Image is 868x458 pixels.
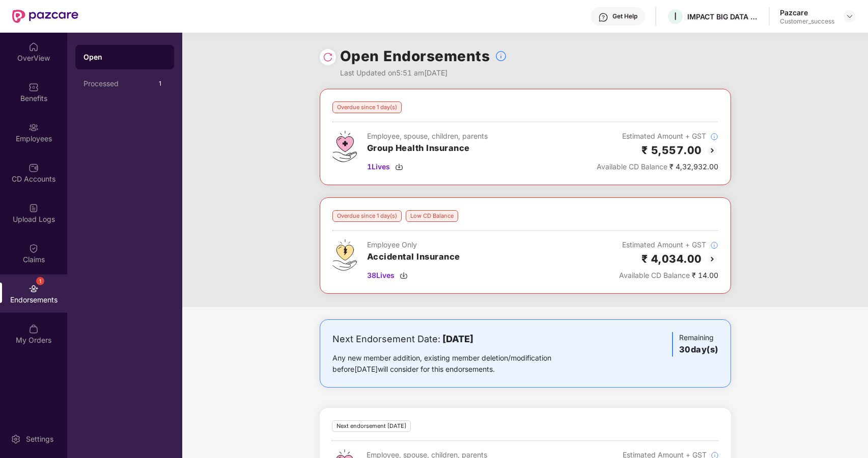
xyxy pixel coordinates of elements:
[598,12,608,22] img: svg+xml;base64,PHN2ZyBpZD0iSGVscC0zMngzMiIgeG1sbnM9Imh0dHA6Ly93d3cudzMub3JnLzIwMDAvc3ZnIiB3aWR0aD...
[29,122,39,133] img: svg+xml;base64,PHN2ZyBpZD0iRW1wbG95ZWVzIiB4bWxucz0iaHR0cDovL3d3dy53My5vcmcvMjAwMC9zdmciIHdpZHRoPS...
[29,163,39,173] img: svg+xml;base64,PHN2ZyBpZD0iQ0RfQWNjb3VudHMiIGRhdGEtbmFtZT0iQ0QgQWNjb3VudHMiIHhtbG5zPSJodHRwOi8vd3...
[780,8,834,17] div: Pazcare
[597,131,718,142] div: Estimated Amount + GST
[367,142,488,155] h3: Group Health Insurance
[332,131,357,162] img: svg+xml;base64,PHN2ZyB4bWxucz0iaHR0cDovL3d3dy53My5vcmcvMjAwMC9zdmciIHdpZHRoPSI0Ny43MTQiIGhlaWdodD...
[340,45,490,67] h1: Open Endorsements
[29,42,39,52] img: svg+xml;base64,PHN2ZyBpZD0iSG9tZSIgeG1sbnM9Imh0dHA6Ly93d3cudzMub3JnLzIwMDAvc3ZnIiB3aWR0aD0iMjAiIG...
[332,420,411,432] div: Next endorsement [DATE]
[323,52,333,62] img: svg+xml;base64,PHN2ZyBpZD0iUmVsb2FkLTMyeDMyIiB4bWxucz0iaHR0cDovL3d3dy53My5vcmcvMjAwMC9zdmciIHdpZH...
[367,270,395,281] span: 38 Lives
[687,12,759,21] div: IMPACT BIG DATA ANALYSIS PRIVATE LIMITED
[780,17,834,26] div: Customer_success
[710,241,718,249] img: svg+xml;base64,PHN2ZyBpZD0iSW5mb18tXzMyeDMyIiBkYXRhLW5hbWU9IkluZm8gLSAzMngzMiIgeG1sbnM9Imh0dHA6Ly...
[400,271,408,279] img: svg+xml;base64,PHN2ZyBpZD0iRG93bmxvYWQtMzJ4MzIiIHhtbG5zPSJodHRwOi8vd3d3LnczLm9yZy8yMDAwL3N2ZyIgd2...
[12,10,78,23] img: New Pazcare Logo
[332,239,357,271] img: svg+xml;base64,PHN2ZyB4bWxucz0iaHR0cDovL3d3dy53My5vcmcvMjAwMC9zdmciIHdpZHRoPSI0OS4zMjEiIGhlaWdodD...
[29,324,39,334] img: svg+xml;base64,PHN2ZyBpZD0iTXlfT3JkZXJzIiBkYXRhLW5hbWU9Ik15IE9yZGVycyIgeG1sbnM9Imh0dHA6Ly93d3cudz...
[619,271,690,279] span: Available CD Balance
[367,239,460,250] div: Employee Only
[367,161,390,172] span: 1 Lives
[679,343,718,357] h3: 30 day(s)
[442,334,473,344] b: [DATE]
[29,284,39,294] img: svg+xml;base64,PHN2ZyBpZD0iRW5kb3JzZW1lbnRzIiB4bWxucz0iaHR0cDovL3d3dy53My5vcmcvMjAwMC9zdmciIHdpZH...
[332,332,583,346] div: Next Endorsement Date:
[332,352,583,375] div: Any new member addition, existing member deletion/modification before [DATE] will consider for th...
[597,162,667,171] span: Available CD Balance
[395,163,403,171] img: svg+xml;base64,PHN2ZyBpZD0iRG93bmxvYWQtMzJ4MzIiIHhtbG5zPSJodHRwOi8vd3d3LnczLm9yZy8yMDAwL3N2ZyIgd2...
[706,144,718,157] img: svg+xml;base64,PHN2ZyBpZD0iQmFjay0yMHgyMCIgeG1sbnM9Imh0dHA6Ly93d3cudzMub3JnLzIwMDAvc3ZnIiB3aWR0aD...
[29,82,39,92] img: svg+xml;base64,PHN2ZyBpZD0iQmVuZWZpdHMiIHhtbG5zPSJodHRwOi8vd3d3LnczLm9yZy8yMDAwL3N2ZyIgd2lkdGg9Ij...
[641,142,702,159] h2: ₹ 5,557.00
[641,250,702,267] h2: ₹ 4,034.00
[612,12,637,20] div: Get Help
[710,133,718,141] img: svg+xml;base64,PHN2ZyBpZD0iSW5mb18tXzMyeDMyIiBkYXRhLW5hbWU9IkluZm8gLSAzMngzMiIgeG1sbnM9Imh0dHA6Ly...
[36,277,44,285] div: 1
[154,78,166,90] div: 1
[597,161,718,172] div: ₹ 4,32,932.00
[406,210,458,222] div: Low CD Balance
[83,80,154,88] div: Processed
[619,239,718,250] div: Estimated Amount + GST
[619,270,718,281] div: ₹ 14.00
[672,332,718,357] div: Remaining
[706,253,718,265] img: svg+xml;base64,PHN2ZyBpZD0iQmFjay0yMHgyMCIgeG1sbnM9Imh0dHA6Ly93d3cudzMub3JnLzIwMDAvc3ZnIiB3aWR0aD...
[29,243,39,253] img: svg+xml;base64,PHN2ZyBpZD0iQ2xhaW0iIHhtbG5zPSJodHRwOi8vd3d3LnczLm9yZy8yMDAwL3N2ZyIgd2lkdGg9IjIwIi...
[367,131,488,142] div: Employee, spouse, children, parents
[11,434,21,444] img: svg+xml;base64,PHN2ZyBpZD0iU2V0dGluZy0yMHgyMCIgeG1sbnM9Imh0dHA6Ly93d3cudzMub3JnLzIwMDAvc3ZnIiB3aW...
[332,101,402,113] div: Overdue since 1 day(s)
[495,50,507,62] img: svg+xml;base64,PHN2ZyBpZD0iSW5mb18tXzMyeDMyIiBkYXRhLW5hbWU9IkluZm8gLSAzMngzMiIgeG1sbnM9Imh0dHA6Ly...
[340,67,508,79] div: Last Updated on 5:51 am[DATE]
[846,12,854,20] img: svg+xml;base64,PHN2ZyBpZD0iRHJvcGRvd24tMzJ4MzIiIHhtbG5zPSJodHRwOi8vd3d3LnczLm9yZy8yMDAwL3N2ZyIgd2...
[83,52,166,62] div: Open
[674,10,677,22] span: I
[367,250,460,264] h3: Accidental Insurance
[29,203,39,213] img: svg+xml;base64,PHN2ZyBpZD0iVXBsb2FkX0xvZ3MiIGRhdGEtbmFtZT0iVXBsb2FkIExvZ3MiIHhtbG5zPSJodHRwOi8vd3...
[23,434,57,444] div: Settings
[332,210,402,222] div: Overdue since 1 day(s)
